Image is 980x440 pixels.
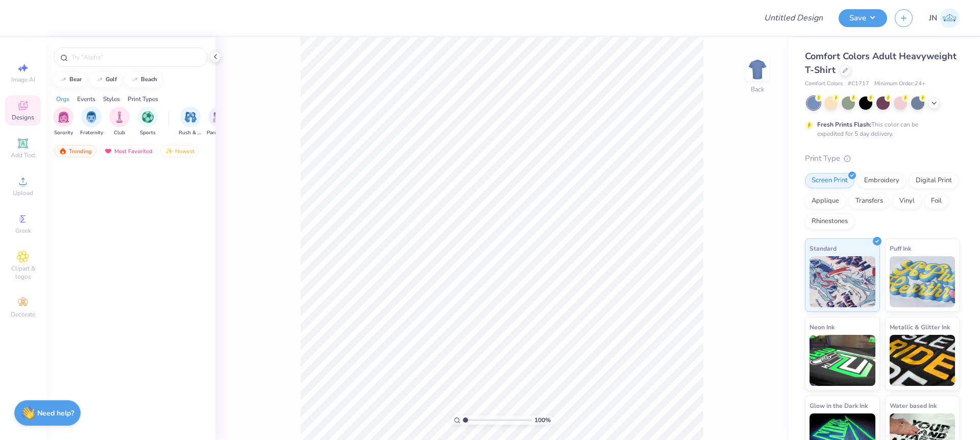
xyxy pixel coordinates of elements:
img: Parent's Weekend Image [213,111,225,123]
div: filter for Sorority [53,107,73,137]
img: Newest.gif [165,148,173,155]
img: Neon Ink [810,335,875,386]
span: Standard [810,243,837,254]
span: Designs [12,113,34,121]
img: Sports Image [142,111,154,123]
div: Orgs [56,94,69,104]
div: bear [69,77,82,82]
div: filter for Rush & Bid [179,107,202,137]
div: golf [106,77,117,82]
img: trend_line.gif [95,77,104,83]
span: Parent's Weekend [207,129,230,137]
span: Neon Ink [810,322,835,332]
div: Print Types [128,94,158,104]
button: golf [90,72,121,87]
div: This color can be expedited for 5 day delivery. [817,120,943,138]
div: Most Favorited [100,145,157,157]
div: Newest [160,145,199,157]
button: beach [125,72,162,87]
div: Print Type [805,153,960,164]
button: filter button [53,107,73,137]
img: Sorority Image [58,111,69,123]
img: Back [747,59,768,80]
div: Styles [103,94,120,104]
span: Clipart & logos [5,264,41,281]
div: Embroidery [857,173,906,188]
span: Sorority [54,129,73,137]
span: Upload [13,189,33,197]
div: Applique [805,193,846,209]
div: Transfers [849,193,890,209]
div: Screen Print [805,173,854,188]
button: filter button [179,107,202,137]
div: Back [751,85,764,94]
a: JN [929,8,960,28]
img: Metallic & Glitter Ink [890,335,955,386]
div: beach [141,77,157,82]
span: Add Text [11,151,35,159]
button: filter button [207,107,230,137]
span: Sports [140,129,156,137]
div: Vinyl [893,193,921,209]
img: trend_line.gif [131,77,139,83]
strong: Fresh Prints Flash: [817,120,871,129]
img: Puff Ink [890,256,955,307]
img: Fraternity Image [86,111,97,123]
span: # C1717 [848,80,869,88]
span: Club [114,129,125,137]
img: Rush & Bid Image [185,111,197,123]
span: Water based Ink [890,400,937,411]
span: 100 % [534,415,551,425]
button: filter button [109,107,130,137]
strong: Need help? [37,408,74,418]
img: Club Image [114,111,125,123]
div: Foil [924,193,948,209]
input: Try "Alpha" [70,52,201,62]
span: Puff Ink [890,243,911,254]
img: trend_line.gif [59,77,67,83]
img: trending.gif [59,148,67,155]
span: Glow in the Dark Ink [810,400,868,411]
div: Events [77,94,95,104]
img: most_fav.gif [104,148,112,155]
input: Untitled Design [756,8,831,28]
span: Rush & Bid [179,129,202,137]
div: Digital Print [909,173,959,188]
span: Metallic & Glitter Ink [890,322,950,332]
img: Jacky Noya [940,8,960,28]
span: Comfort Colors Adult Heavyweight T-Shirt [805,50,957,76]
img: Standard [810,256,875,307]
span: Image AI [11,76,35,84]
span: JN [929,12,937,24]
div: filter for Fraternity [80,107,103,137]
div: filter for Club [109,107,130,137]
div: Rhinestones [805,214,854,229]
button: bear [54,72,86,87]
span: Minimum Order: 24 + [874,80,925,88]
div: Trending [54,145,96,157]
span: Greek [15,227,31,235]
button: filter button [80,107,103,137]
button: filter button [137,107,158,137]
span: Decorate [11,310,35,319]
span: Comfort Colors [805,80,843,88]
div: filter for Sports [137,107,158,137]
div: filter for Parent's Weekend [207,107,230,137]
button: Save [839,9,887,27]
span: Fraternity [80,129,103,137]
